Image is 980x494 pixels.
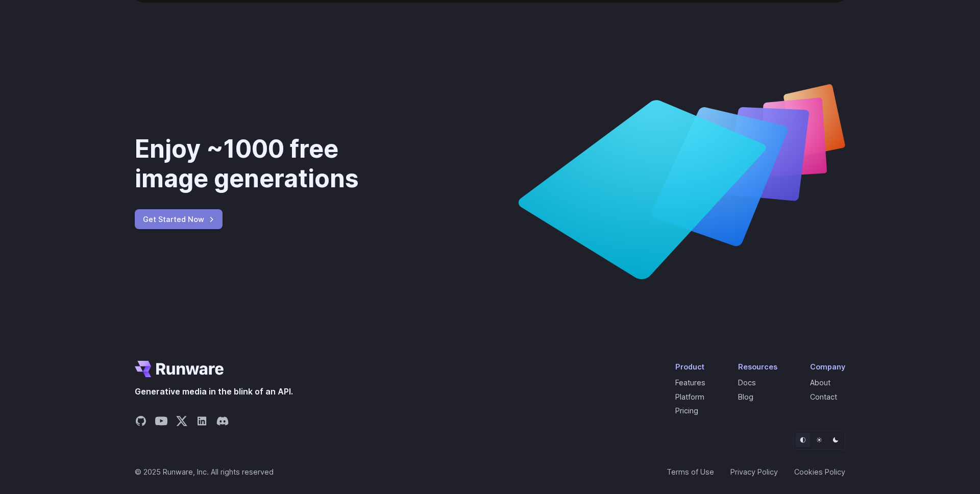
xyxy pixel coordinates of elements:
[738,361,777,373] div: Resources
[135,415,147,430] a: Share on GitHub
[155,415,167,430] a: Share on YouTube
[675,361,705,373] div: Product
[675,378,705,387] a: Features
[196,415,208,430] a: Share on LinkedIn
[675,406,698,415] a: Pricing
[793,430,845,450] ul: Theme selector
[135,385,293,399] span: Generative media in the blink of an API.
[810,392,837,401] a: Contact
[667,466,714,478] a: Terms of Use
[796,433,810,447] button: Default
[675,392,704,401] a: Platform
[794,466,845,478] a: Cookies Policy
[135,361,224,377] a: Go to /
[812,433,826,447] button: Light
[135,134,412,193] div: Enjoy ~1000 free image generations
[135,209,223,229] a: Get Started Now
[135,466,274,478] span: © 2025 Runware, Inc. All rights reserved
[828,433,843,447] button: Dark
[738,392,753,401] a: Blog
[176,415,188,430] a: Share on X
[810,361,845,373] div: Company
[738,378,756,387] a: Docs
[730,466,778,478] a: Privacy Policy
[216,415,229,430] a: Share on Discord
[810,378,830,387] a: About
